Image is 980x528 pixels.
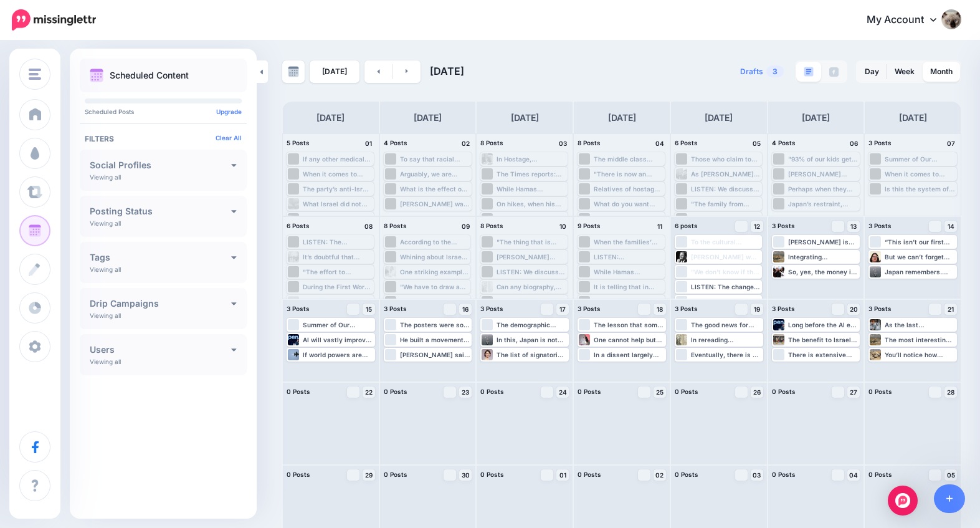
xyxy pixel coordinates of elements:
[90,173,121,181] p: Viewing all
[90,69,103,82] img: calendar.png
[497,283,566,290] div: Can any biography, lashed as the genre is to facts, hope to qualify not merely as artful but as t...
[868,139,892,146] span: 3 Posts
[287,305,310,312] span: 3 Posts
[885,351,956,358] div: You’ll notice how similar this is to the recent declaration of famine in [GEOGRAPHIC_DATA] by fam...
[947,472,955,478] span: 05
[753,389,761,395] span: 26
[675,139,698,146] span: 6 Posts
[556,221,569,232] h4: 10
[559,389,567,395] span: 24
[365,389,373,395] span: 22
[887,62,922,82] a: Week
[459,386,472,398] a: 23
[316,110,345,125] h4: [DATE]
[947,389,954,395] span: 28
[754,306,760,312] span: 19
[868,388,892,395] span: 0 Posts
[772,305,795,312] span: 3 Posts
[559,306,566,312] span: 17
[497,298,566,305] div: "[[PERSON_NAME]] has these very loyal fans, but this is a [MEDICAL_DATA] within MAGA . . . that's...
[303,253,373,261] div: It’s doubtful that [PERSON_NAME] and his colleagues have adopted a “humbler position,” as he put ...
[594,321,665,329] div: The lesson that some partisans learned from the Iraq War was, essentially: The intelligence is ne...
[556,304,569,315] a: 17
[594,298,664,305] div: "Wars don't end by negotiation, wars end when somebody loses . . . this is a liberal delusion." W...
[691,253,761,261] div: [PERSON_NAME] was always fun to argue with, to read, to share a stage or television set with, to ...
[400,298,470,305] div: LISTEN: [PERSON_NAME] is a conspiracist, and he’s made it to the top—so does that make conspiraci...
[691,351,762,358] div: Eventually, there is an article. And that article eventually gets to this point: “Attacks against...
[110,71,189,80] p: Scheduled Content
[691,215,761,223] div: If one is to consume mainstream global media on Israel-related matters, one must do so responsibl...
[847,386,860,398] a: 27
[303,321,374,329] div: Summer of Our Discontent is an [PERSON_NAME] and sensitive treatise about the season in [DATE] th...
[497,155,566,163] div: In Hostage, [PERSON_NAME] lays bare the unimaginable 491-day ordeal he suffered at the hands of H...
[90,207,231,216] h4: Posting Status
[899,110,927,125] h4: [DATE]
[462,472,470,478] span: 30
[480,305,503,312] span: 3 Posts
[430,65,464,77] span: [DATE]
[675,388,698,395] span: 0 Posts
[400,155,471,163] div: To say that racial diversity on campus has been the central preoccupation of elite institutions o...
[459,138,472,149] h4: 02
[459,469,472,481] a: 30
[850,389,857,395] span: 27
[497,336,568,343] div: In this, Japan is not merely a partner—it is a model. A nation that once forsook peace now safegu...
[885,238,956,246] div: “This isn’t our first rodeo,” [PERSON_NAME] recalls thinking the morning of [DATE] when his famil...
[216,108,242,115] a: Upgrade
[497,215,566,223] div: "[The CDC] assumed authority and powers over things that it had no business even remotely assumin...
[459,304,472,315] a: 16
[303,336,374,343] div: AI will vastly improve efficiency, outcomes, and even safety in most industries. But right now, t...
[400,200,471,208] div: [PERSON_NAME] was always fun to argue with, to read, to share a stage or television set with, to ...
[85,134,242,143] h4: Filters
[594,185,664,193] div: Relatives of hostages were harassed while putting up posters of their own missing family members....
[363,304,375,315] a: 15
[654,469,666,481] a: 02
[788,253,859,261] div: Integrating intelligence and firepower—especially airpower—on a short fuse, the [DEMOGRAPHIC_DATA...
[868,222,892,229] span: 3 Posts
[594,351,665,358] div: In a dissent largely about jurisdiction, Judge [PERSON_NAME] captured all that had gone wrong ove...
[578,305,601,312] span: 3 Posts
[497,185,566,193] div: While Hamas propagandists disseminate plenty of hoaxes, there is also something damning about the...
[303,351,374,358] div: If world powers are going to defend Hamas every time it rejects a cease-fire, there won’t be a ce...
[608,110,636,125] h4: [DATE]
[804,67,814,77] img: paragraph-boxed.png
[654,304,666,315] a: 18
[384,388,407,395] span: 0 Posts
[288,66,299,77] img: calendar-grey-darker.png
[691,170,761,178] div: As [PERSON_NAME] put it many years ago, it is bad for the character to engage with a bad book. An...
[847,304,860,315] a: 20
[287,471,310,478] span: 0 Posts
[303,185,373,193] div: The party’s anti-Israel turn will speed up, mostly because we won’t have to sit through [PERSON_N...
[594,336,665,343] div: One cannot help but notice that all the artists being “iced out” have something in common. Unlike...
[654,221,666,232] h4: 11
[944,386,957,398] a: 28
[303,238,373,246] div: LISTEN: The horrifying murder of a young woman on the light rail in [GEOGRAPHIC_DATA] has cast a ...
[85,108,242,115] p: Scheduled Posts
[497,253,566,261] div: [PERSON_NAME] didn’t pick this fight with progressive presentism. The fight began with an assault...
[287,388,310,395] span: 0 Posts
[944,138,957,149] h4: 07
[772,222,795,229] span: 3 Posts
[657,306,663,312] span: 18
[363,386,375,398] a: 22
[497,238,566,246] div: "The thing that is unnerving people now is . . . you don't know where it's coming from, it's by d...
[90,299,231,308] h4: Drip Campaigns
[12,9,96,31] img: Missinglettr
[751,386,763,398] a: 26
[847,138,860,149] h4: 06
[751,304,763,315] a: 19
[754,223,760,229] span: 12
[400,238,470,246] div: According to the Columbia [DEMOGRAPHIC_DATA] & [DEMOGRAPHIC_DATA] Students account on X, a past t...
[497,170,566,178] div: The Times reports: “The [DEMOGRAPHIC_DATA] Army is gradually raising the number of troops in the ...
[948,223,954,229] span: 14
[857,62,887,82] a: Day
[691,200,761,208] div: "The family from [GEOGRAPHIC_DATA] might seem more privileged because they own a car, but of cour...
[303,268,373,276] div: "The effort to destigmatize people who were suffering was fine, the problem is that now we have a...
[772,139,796,146] span: 4 Posts
[497,200,566,208] div: On hikes, when his kids would plaintively ask when they would be reaching the summit, he would sa...
[303,215,373,223] div: Israel can no longer afford to simply be correct on the merits. If corrupt global agencies are go...
[847,221,860,232] a: 13
[216,134,242,142] a: Clear All
[740,68,763,75] span: Drafts
[303,155,373,163] div: If any other medical condition—blindness, [MEDICAL_DATA], or [MEDICAL_DATA]—showed a spike like [...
